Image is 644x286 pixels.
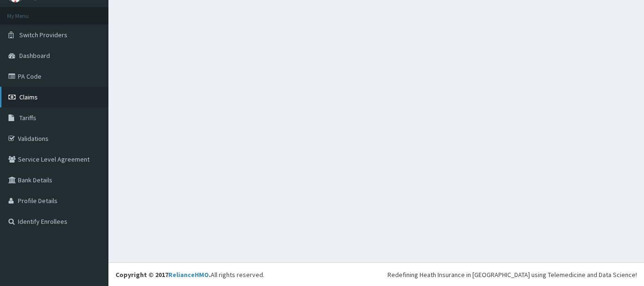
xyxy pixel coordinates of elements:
strong: Copyright © 2017 . [116,270,211,279]
a: RelianceHMO [168,270,209,279]
span: Tariffs [19,114,36,122]
span: Dashboard [19,51,50,60]
span: Switch Providers [19,31,67,39]
span: Claims [19,93,38,101]
div: Redefining Heath Insurance in [GEOGRAPHIC_DATA] using Telemedicine and Data Science! [388,270,637,279]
